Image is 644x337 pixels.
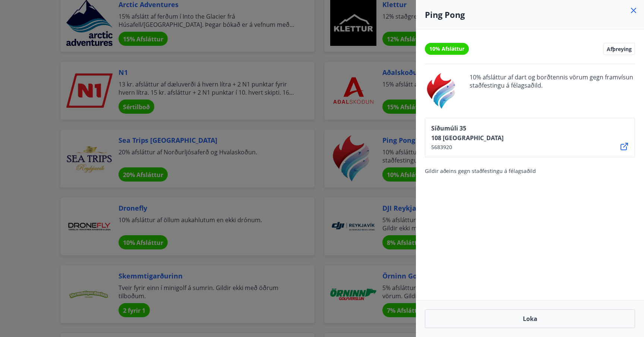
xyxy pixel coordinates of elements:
[431,124,503,132] span: Síðumúli 35
[431,144,503,151] span: 5683920
[431,134,503,142] span: 108 [GEOGRAPHIC_DATA]
[425,309,635,328] button: Loka
[607,45,632,52] span: Afþreying
[425,9,635,20] h4: Ping Pong
[425,167,536,174] span: Gildir aðeins gegn staðfestingu á félagsaðild
[470,73,635,109] span: 10% afsláttur af dart og borðtennis vörum gegn framvísun staðfestingu á félagsaðild.
[429,45,464,53] span: 10% Afsláttur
